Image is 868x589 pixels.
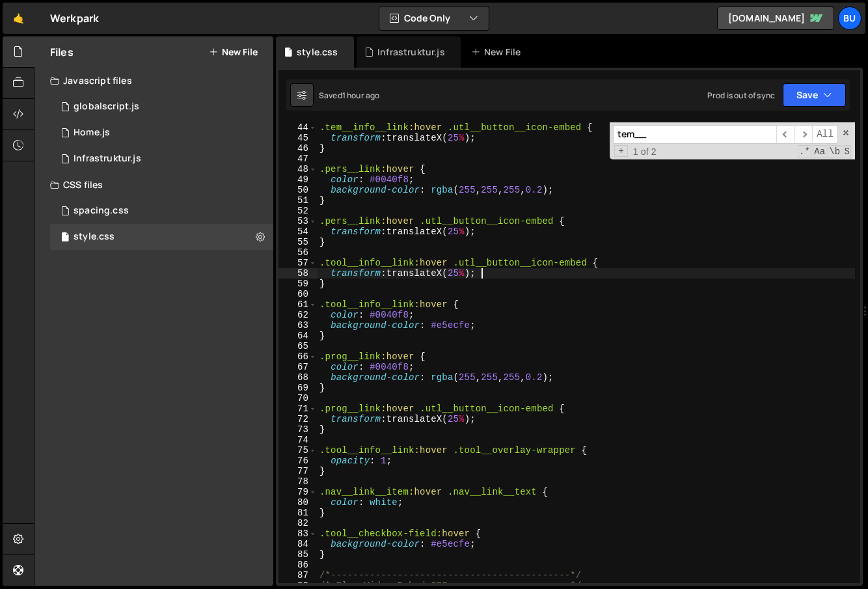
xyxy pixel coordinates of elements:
div: 50 [278,185,317,195]
input: Search for [613,125,776,144]
div: 78 [278,476,317,487]
span: RegExp Search [798,145,811,158]
div: 49 [278,174,317,185]
div: Home.js [74,127,110,139]
div: 80 [278,497,317,508]
div: 13618/42788.js [50,94,273,120]
div: 52 [278,206,317,216]
h2: Files [50,45,74,59]
div: spacing.css [74,205,129,217]
div: 83 [278,528,317,539]
div: style.css [297,46,338,59]
button: Save [783,83,846,107]
div: 82 [278,518,317,528]
div: Prod is out of sync [707,90,775,101]
button: New File [209,47,258,57]
div: 53 [278,216,317,226]
div: 13618/42784.js [50,146,273,172]
div: 73 [278,424,317,435]
div: 47 [278,154,317,164]
div: 64 [278,331,317,341]
div: 46 [278,143,317,154]
div: 85 [278,549,317,560]
div: Werkpark [50,10,99,26]
div: Infrastruktur.js [74,153,141,165]
div: 55 [278,237,317,247]
div: 61 [278,299,317,310]
div: 77 [278,466,317,476]
span: Search In Selection [843,145,851,158]
div: 66 [278,351,317,362]
span: Whole Word Search [828,145,841,158]
div: 67 [278,362,317,372]
div: 58 [278,268,317,279]
div: 75 [278,445,317,456]
a: Bu [838,7,861,30]
div: 63 [278,320,317,331]
div: 62 [278,310,317,320]
div: 13618/34273.css [50,198,273,224]
div: globalscript.js [74,101,139,113]
span: CaseSensitive Search [813,145,826,158]
a: 🤙 [3,3,34,34]
div: 72 [278,414,317,424]
div: 13618/34272.css [50,224,273,250]
div: 13618/34270.js [50,120,273,146]
div: 68 [278,372,317,383]
div: 79 [278,487,317,497]
div: 59 [278,279,317,289]
div: 84 [278,539,317,549]
div: 44 [278,122,317,133]
div: Saved [319,90,379,101]
div: CSS files [34,172,273,198]
div: 76 [278,456,317,466]
div: 69 [278,383,317,393]
a: [DOMAIN_NAME] [717,7,834,30]
span: Toggle Replace mode [614,145,628,157]
div: 51 [278,195,317,206]
div: Javascript files [34,68,273,94]
div: 48 [278,164,317,174]
span: ​ [776,125,794,144]
button: Code Only [379,7,489,30]
span: Alt-Enter [812,125,838,144]
div: 1 hour ago [342,90,380,101]
div: 60 [278,289,317,299]
div: 70 [278,393,317,404]
div: Infrastruktur.js [377,46,445,59]
span: ​ [794,125,813,144]
div: 56 [278,247,317,258]
div: 71 [278,404,317,414]
div: 86 [278,560,317,570]
div: 87 [278,570,317,581]
div: New File [471,46,526,59]
div: 57 [278,258,317,268]
div: 54 [278,226,317,237]
div: style.css [74,231,115,243]
span: 1 of 2 [628,146,662,157]
div: 81 [278,508,317,518]
div: 74 [278,435,317,445]
div: 45 [278,133,317,143]
div: 65 [278,341,317,351]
